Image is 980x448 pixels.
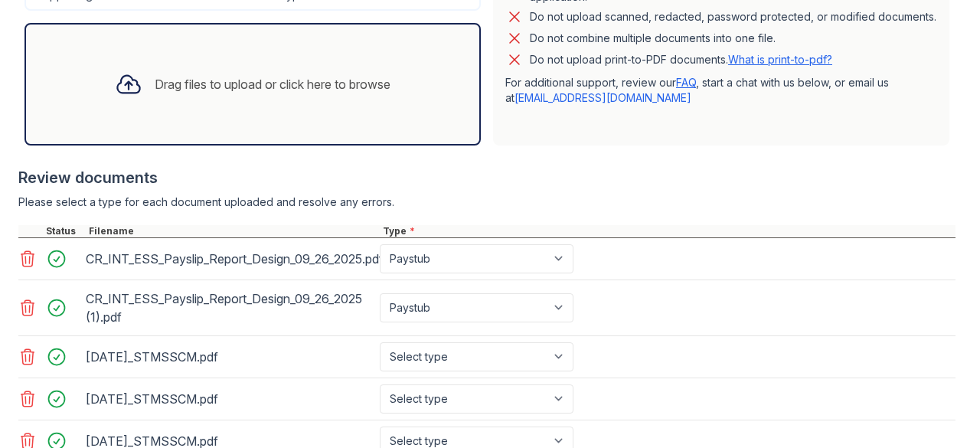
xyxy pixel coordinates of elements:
[530,52,832,67] p: Do not upload print-to-PDF documents.
[676,76,696,89] a: FAQ
[86,286,374,329] div: CR_INT_ESS_Payslip_Report_Design_09_26_2025 (1).pdf
[86,387,374,411] div: [DATE]_STMSSCM.pdf
[18,167,955,188] div: Review documents
[505,75,937,106] p: For additional support, review our , start a chat with us below, or email us at
[728,53,832,66] a: What is print-to-pdf?
[530,8,936,26] div: Do not upload scanned, redacted, password protected, or modified documents.
[155,75,390,93] div: Drag files to upload or click here to browse
[514,91,691,104] a: [EMAIL_ADDRESS][DOMAIN_NAME]
[86,345,374,369] div: [DATE]_STMSSCM.pdf
[18,195,955,210] div: Please select a type for each document uploaded and resolve any errors.
[43,225,86,237] div: Status
[86,247,374,271] div: CR_INT_ESS_Payslip_Report_Design_09_26_2025.pdf
[86,225,380,237] div: Filename
[530,29,776,47] div: Do not combine multiple documents into one file.
[380,225,955,237] div: Type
